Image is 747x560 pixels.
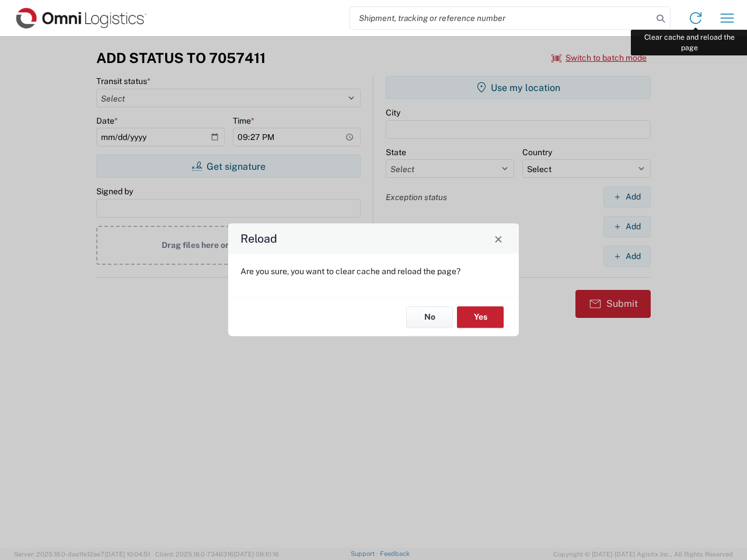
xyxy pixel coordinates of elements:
input: Shipment, tracking or reference number [350,7,652,29]
button: Yes [457,306,504,328]
button: No [406,306,453,328]
h4: Reload [240,230,277,247]
p: Are you sure, you want to clear cache and reload the page? [240,266,507,276]
button: Close [490,230,507,247]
